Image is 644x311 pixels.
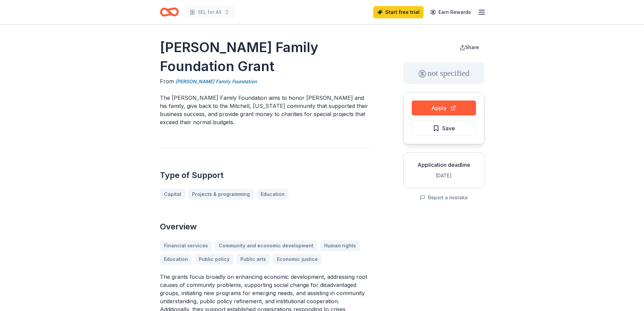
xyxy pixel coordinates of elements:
div: not specified [403,62,484,84]
span: SEL for All [198,8,221,16]
span: Save [442,124,455,133]
a: Start free trial [373,6,424,18]
button: Apply [412,101,476,115]
h1: [PERSON_NAME] Family Foundation Grant [160,38,371,76]
button: Share [454,41,484,54]
a: [PERSON_NAME] Family Foundation [175,77,257,86]
button: Save [412,121,476,136]
p: The [PERSON_NAME] Family Foundation aims to honor [PERSON_NAME] and his family, give back to the ... [160,94,371,126]
div: [DATE] [409,172,479,180]
span: Share [465,44,479,50]
a: Home [160,4,179,20]
h2: Type of Support [160,170,371,181]
a: Projects & programming [188,189,254,200]
a: Capital [160,189,185,200]
a: Education [257,189,289,200]
div: From [160,77,371,86]
button: SEL for All [184,5,235,19]
button: Report a mistake [420,194,468,202]
h2: Overview [160,221,371,232]
div: Application deadline [409,161,479,169]
a: Earn Rewards [426,6,475,18]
